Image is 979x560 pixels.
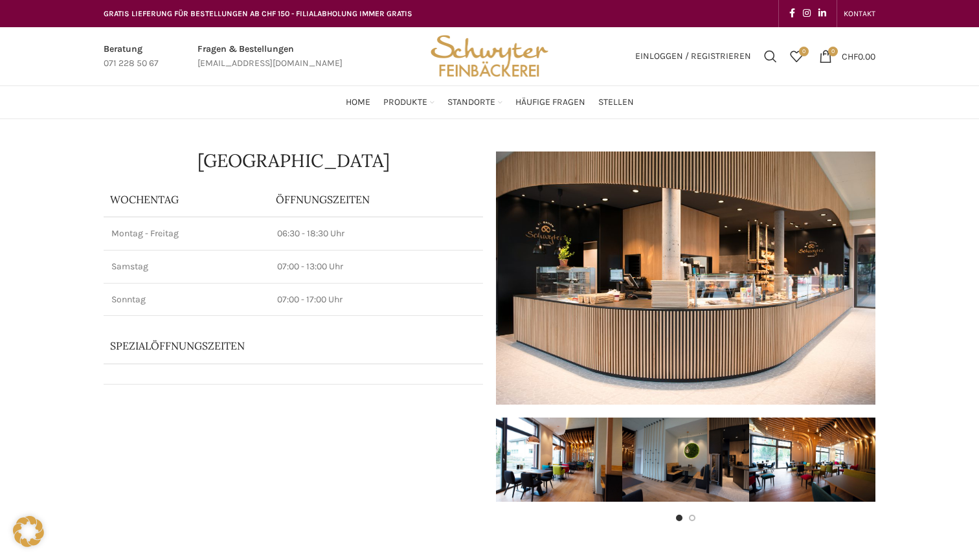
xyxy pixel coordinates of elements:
[813,43,882,69] a: 0 CHF0.00
[496,418,622,502] img: 003-e1571984124433
[276,192,477,207] p: ÖFFNUNGSZEITEN
[758,43,783,69] a: Suchen
[622,418,748,502] div: 2 / 4
[346,96,370,109] span: Home
[783,43,809,69] div: Meine Wunschliste
[383,96,427,109] span: Produkte
[815,5,830,23] a: Linkedin social link
[598,96,634,109] span: Stellen
[676,515,682,521] li: Go to slide 1
[277,260,475,273] p: 07:00 - 13:00 Uhr
[799,5,815,23] a: Instagram social link
[426,50,553,61] a: Site logo
[837,1,882,27] div: Secondary navigation
[277,227,475,240] p: 06:30 - 18:30 Uhr
[277,293,475,306] p: 07:00 - 17:00 Uhr
[110,192,263,207] p: Wochentag
[629,43,758,69] a: Einloggen / Registrieren
[828,47,838,56] span: 0
[785,5,799,23] a: Facebook social link
[799,47,809,56] span: 0
[844,1,875,27] a: KONTAKT
[197,42,343,71] a: Infobox link
[598,89,634,115] a: Stellen
[635,52,751,61] span: Einloggen / Registrieren
[346,89,370,115] a: Home
[749,418,875,502] div: 3 / 4
[496,418,622,502] div: 1 / 4
[110,339,440,353] p: Spezialöffnungszeiten
[426,27,553,85] img: Bäckerei Schwyter
[111,227,262,240] p: Montag - Freitag
[842,50,858,62] span: CHF
[97,89,882,115] div: Main navigation
[447,96,495,109] span: Standorte
[111,293,262,306] p: Sonntag
[689,515,695,521] li: Go to slide 2
[104,42,159,71] a: Infobox link
[622,418,748,502] img: 002-1-e1571984059720
[111,260,262,273] p: Samstag
[842,50,875,62] bdi: 0.00
[104,9,412,18] span: GRATIS LIEFERUNG FÜR BESTELLUNGEN AB CHF 150 - FILIALABHOLUNG IMMER GRATIS
[447,89,502,115] a: Standorte
[749,418,875,502] img: 006-e1571983941404
[515,89,585,115] a: Häufige Fragen
[104,151,483,170] h1: [GEOGRAPHIC_DATA]
[383,89,434,115] a: Produkte
[783,43,809,69] a: 0
[844,9,875,18] span: KONTAKT
[515,96,585,109] span: Häufige Fragen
